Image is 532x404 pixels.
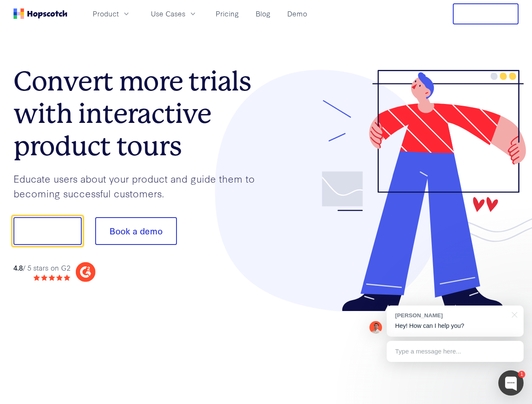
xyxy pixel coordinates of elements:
button: Free Trial [453,3,519,24]
p: Hey! How can I help you? [395,322,515,330]
button: Product [88,7,136,21]
a: Pricing [212,7,242,21]
div: Type a message here... [387,341,524,362]
a: Home [13,8,67,19]
a: Demo [284,7,310,21]
strong: 4.8 [13,263,23,272]
p: Educate users about your product and guide them to becoming successful customers. [13,171,266,200]
span: Product [93,8,119,19]
button: Show me! [13,217,82,245]
button: Use Cases [146,7,202,21]
img: Mark Spera [369,321,382,334]
div: / 5 stars on G2 [13,263,70,273]
button: Book a demo [95,217,177,245]
a: Blog [252,7,274,21]
span: Use Cases [151,8,185,19]
div: 1 [518,371,525,378]
h1: Convert more trials with interactive product tours [13,65,266,162]
div: [PERSON_NAME] [395,311,507,319]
